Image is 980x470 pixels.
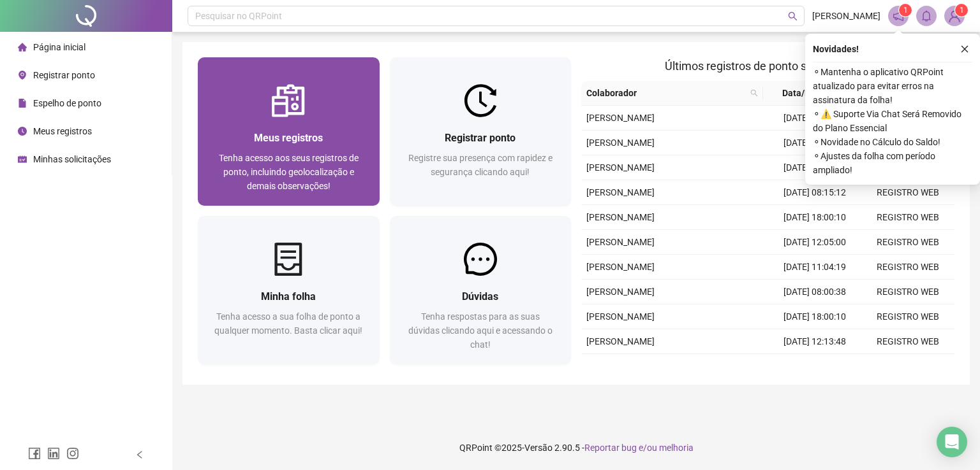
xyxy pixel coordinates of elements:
td: REGISTRO WEB [861,280,954,304]
span: Registrar ponto [33,70,95,80]
th: Data/Hora [763,81,854,106]
span: 1 [903,6,908,15]
span: schedule [18,155,27,164]
td: [DATE] 18:00:10 [768,304,861,329]
span: Minhas solicitações [33,154,111,164]
span: Meus registros [254,132,323,144]
span: [PERSON_NAME] [812,9,880,23]
span: left [135,450,144,459]
td: REGISTRO WEB [861,329,954,354]
span: Tenha acesso aos seus registros de ponto, incluindo geolocalização e demais observações! [219,153,359,191]
span: Últimos registros de ponto sincronizados [665,59,871,73]
span: [PERSON_NAME] [586,162,655,173]
a: Meus registrosTenha acesso aos seus registros de ponto, incluindo geolocalização e demais observa... [198,57,380,206]
span: clock-circle [18,127,27,136]
span: Tenha acesso a sua folha de ponto a qualquer momento. Basta clicar aqui! [214,311,362,336]
td: [DATE] 11:04:19 [768,255,861,280]
span: 1 [960,6,964,15]
span: facebook [28,447,41,460]
sup: Atualize o seu contato no menu Meus Dados [955,4,968,17]
span: close [960,45,969,53]
td: [DATE] 11:05:09 [768,155,861,180]
span: Meus registros [33,126,92,136]
span: environment [18,71,27,80]
span: [PERSON_NAME] [586,262,655,272]
span: Reportar bug e/ou melhoria [584,443,694,453]
td: [DATE] 08:00:38 [768,280,861,304]
td: [DATE] 12:13:48 [768,329,861,354]
div: Open Intercom Messenger [937,427,967,457]
img: 90980 [945,6,964,25]
a: Registrar pontoRegistre sua presença com rapidez e segurança clicando aqui! [390,57,572,206]
span: Novidades ! [813,42,859,56]
td: [DATE] 12:05:00 [768,230,861,255]
span: Minha folha [261,290,316,303]
td: REGISTRO WEB [861,304,954,329]
span: [PERSON_NAME] [586,187,655,197]
span: [PERSON_NAME] [586,113,655,123]
span: [PERSON_NAME] [586,138,655,148]
span: ⚬ ⚠️ Suporte Via Chat Será Removido do Plano Essencial [813,107,972,135]
span: [PERSON_NAME] [586,311,655,322]
span: instagram [66,447,79,460]
span: [PERSON_NAME] [586,336,655,346]
a: DúvidasTenha respostas para as suas dúvidas clicando aqui e acessando o chat! [390,216,572,364]
span: [PERSON_NAME] [586,237,655,247]
span: linkedin [47,447,60,460]
footer: QRPoint © 2025 - 2.90.5 - [172,425,980,470]
td: [DATE] 18:00:10 [768,205,861,230]
span: Espelho de ponto [33,98,101,108]
a: Minha folhaTenha acesso a sua folha de ponto a qualquer momento. Basta clicar aqui! [198,216,380,364]
span: home [18,43,27,52]
span: ⚬ Mantenha o aplicativo QRPoint atualizado para evitar erros na assinatura da folha! [813,65,972,107]
span: ⚬ Ajustes da folha com período ampliado! [813,149,972,177]
span: Data/Hora [768,86,838,100]
span: notification [893,10,904,22]
td: REGISTRO WEB [861,255,954,280]
span: Versão [524,443,553,453]
td: [DATE] 16:59:33 [768,106,861,131]
td: REGISTRO WEB [861,230,954,255]
span: file [18,99,27,108]
span: Registre sua presença com rapidez e segurança clicando aqui! [408,153,553,177]
td: [DATE] 08:15:12 [768,180,861,205]
td: REGISTRO WEB [861,354,954,379]
span: Registrar ponto [445,132,516,144]
td: [DATE] 12:19:31 [768,131,861,155]
span: search [788,11,798,21]
span: Colaborador [586,86,745,100]
span: search [750,89,758,97]
span: [PERSON_NAME] [586,287,655,297]
span: Tenha respostas para as suas dúvidas clicando aqui e acessando o chat! [408,311,553,350]
td: [DATE] 11:13:20 [768,354,861,379]
span: ⚬ Novidade no Cálculo do Saldo! [813,135,972,149]
span: bell [921,10,932,22]
span: [PERSON_NAME] [586,212,655,222]
span: search [748,83,761,103]
sup: 1 [899,4,912,17]
td: REGISTRO WEB [861,180,954,205]
span: Página inicial [33,42,85,52]
td: REGISTRO WEB [861,205,954,230]
span: Dúvidas [462,290,498,303]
